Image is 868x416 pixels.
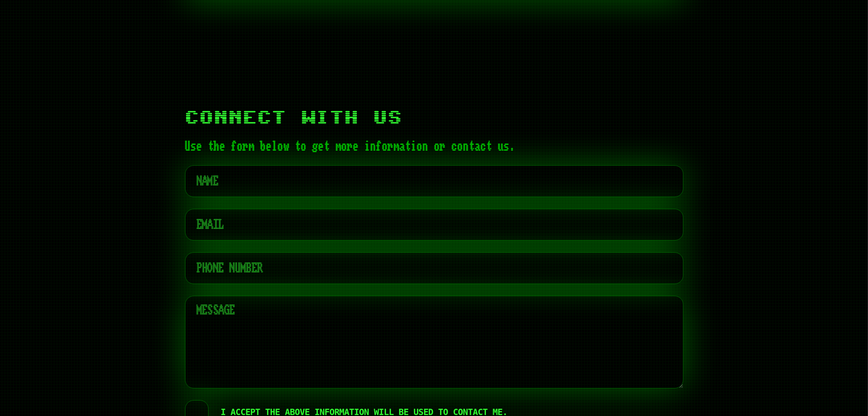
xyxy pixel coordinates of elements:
input: Phone Number [185,252,683,284]
span: I accept the above information will be used to contact me. [221,409,508,416]
p: Use the form below to get more information or contact us. [185,139,683,154]
input: Email [185,209,683,241]
p: Connect With Us [185,110,683,128]
input: Name [185,165,683,197]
